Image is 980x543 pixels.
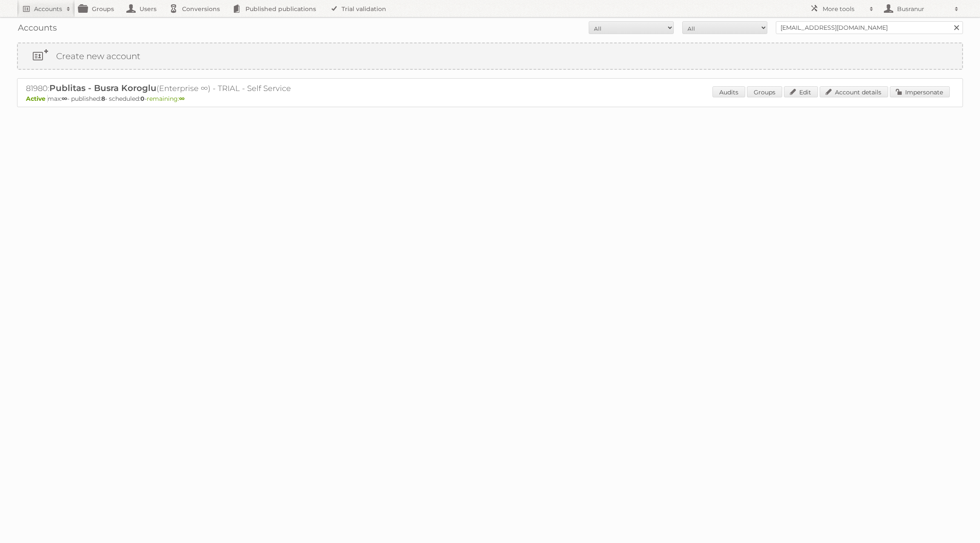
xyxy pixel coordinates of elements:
[895,5,950,13] h2: Busranur
[26,83,324,94] h2: 81980: (Enterprise ∞) - TRIAL - Self Service
[34,5,62,13] h2: Accounts
[26,95,954,102] p: max: - published: - scheduled: -
[147,95,185,102] span: remaining:
[26,95,48,102] span: Active
[101,95,105,102] strong: 8
[820,86,888,97] a: Account details
[62,95,67,102] strong: ∞
[823,5,865,13] h2: More tools
[140,95,145,102] strong: 0
[712,86,745,97] a: Audits
[747,86,782,97] a: Groups
[784,86,818,97] a: Edit
[179,95,185,102] strong: ∞
[890,86,950,97] a: Impersonate
[18,43,962,69] a: Create new account
[49,83,157,93] span: Publitas - Busra Koroglu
